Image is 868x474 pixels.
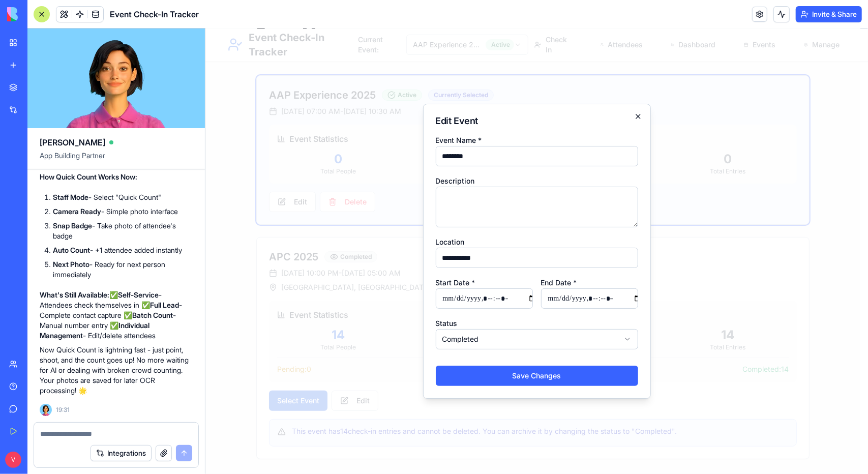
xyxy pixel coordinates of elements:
label: Event Name * [230,107,277,116]
span: App Building Partner [40,151,193,169]
span: V [5,452,21,468]
strong: Auto Count [53,246,90,254]
p: ✅ - Attendees check themselves in ✅ - Complete contact capture ✅ - Manual number entry ✅ - Edit/d... [40,290,193,341]
li: - +1 attendee added instantly [53,245,193,255]
label: Location [230,209,259,218]
strong: What's Still Available: [40,290,109,299]
strong: Full Lead [150,301,179,309]
li: - Simple photo interface [53,206,193,217]
span: Event Check-In Tracker [110,8,199,20]
strong: Camera Ready [53,207,101,216]
span: 19:31 [56,406,70,414]
img: logo [7,7,70,21]
p: Now Quick Count is lightning fast - just point, shoot, and the count goes up! No more waiting for... [40,345,193,396]
li: - Take photo of attendee's badge [53,221,193,241]
label: End Date * [336,250,372,258]
label: Description [230,148,270,157]
button: Invite & Share [796,6,862,22]
label: Start Date * [230,250,270,258]
button: Save Changes [230,337,433,358]
li: - Select "Quick Count" [53,192,193,202]
strong: How Quick Count Works Now: [40,172,137,181]
label: Status [230,290,252,299]
strong: Batch Count [132,311,173,319]
strong: Staff Mode [53,193,88,201]
img: Ella_00000_wcx2te.png [40,404,52,416]
strong: Self-Service [118,290,159,299]
li: - Ready for next person immediately [53,259,193,280]
h2: Edit Event [230,88,433,97]
button: Integrations [91,445,152,461]
span: [PERSON_NAME] [40,136,105,149]
strong: Snap Badge [53,221,92,230]
strong: Next Photo [53,260,89,269]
